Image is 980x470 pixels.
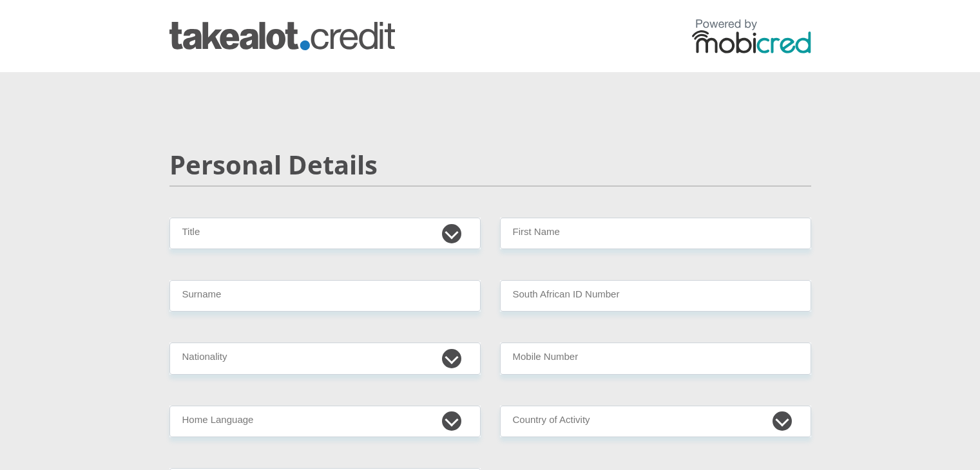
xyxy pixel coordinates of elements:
[169,280,481,312] input: Surname
[500,218,811,249] input: First Name
[500,280,811,312] input: ID Number
[500,343,811,374] input: Contact Number
[169,149,811,180] h2: Personal Details
[169,22,395,50] img: takealot_credit logo
[692,19,811,53] img: powered by mobicred logo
